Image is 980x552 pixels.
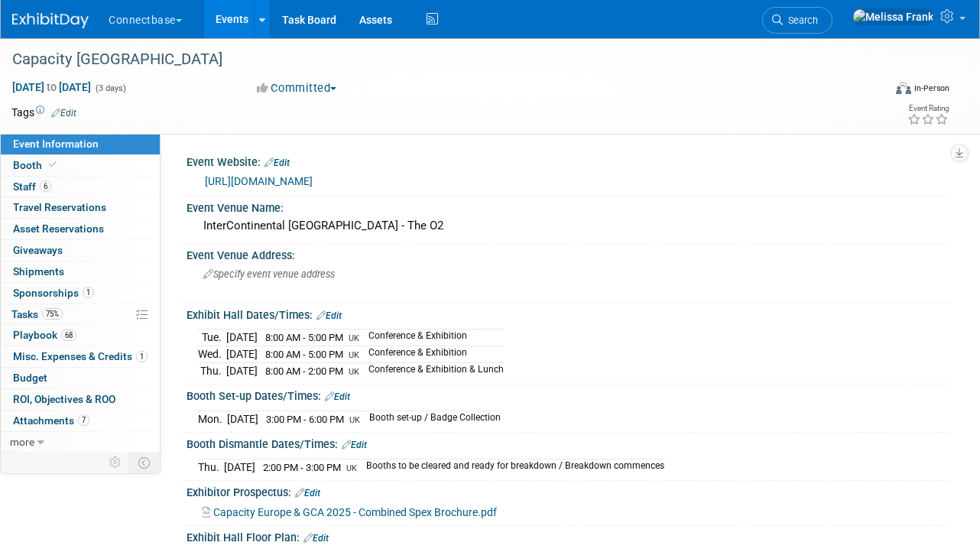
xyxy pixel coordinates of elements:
div: Exhibit Hall Dates/Times: [187,304,949,323]
span: more [10,436,34,448]
span: Budget [13,372,47,384]
a: Edit [295,488,320,498]
td: [DATE] [227,411,258,427]
span: 7 [78,414,89,426]
span: 8:00 AM - 5:00 PM [265,332,343,343]
a: Event Information [1,134,160,154]
span: Event Information [13,138,99,150]
td: Booths to be cleared and ready for breakdown / Breakdown commences [357,459,664,475]
span: ROI, Objectives & ROO [13,393,115,405]
td: [DATE] [226,330,258,346]
div: Event Format [813,80,950,102]
span: Sponsorships [13,287,94,299]
div: Event Website: [187,151,949,170]
td: [DATE] [224,459,255,475]
td: Conference & Exhibition [359,346,504,363]
td: Toggle Event Tabs [129,453,161,472]
div: Exhibit Hall Floor Plan: [187,526,949,546]
img: Format-Inperson.png [896,82,911,94]
a: Misc. Expenses & Credits1 [1,346,160,367]
div: Event Rating [907,105,949,112]
span: 8:00 AM - 5:00 PM [265,349,343,360]
a: Search [762,7,832,34]
a: Playbook68 [1,325,160,346]
img: ExhibitDay [12,13,89,28]
td: Tue. [198,330,226,346]
span: Asset Reservations [13,222,104,235]
td: Conference & Exhibition [359,330,504,346]
a: Edit [51,108,76,119]
a: Edit [303,533,329,544]
a: Capacity Europe & GCA 2025 - Combined Spex Brochure.pdf [203,506,497,518]
a: Edit [325,391,350,402]
span: 6 [40,180,51,192]
td: Thu. [198,459,224,475]
span: Search [783,15,818,26]
span: Specify event venue address [203,268,335,280]
td: [DATE] [226,362,258,378]
span: Travel Reservations [13,201,106,213]
img: Melissa Frank [852,8,934,25]
span: UK [349,333,359,343]
span: Playbook [13,329,76,341]
a: Edit [264,157,290,168]
a: Booth [1,155,160,176]
span: Misc. Expenses & Credits [13,350,148,362]
span: 1 [136,351,148,362]
a: Staff6 [1,177,160,197]
div: Event Venue Address: [187,244,949,263]
td: Thu. [198,362,226,378]
span: 2:00 PM - 3:00 PM [263,462,341,473]
a: [URL][DOMAIN_NAME] [205,175,313,187]
a: Attachments7 [1,411,160,431]
div: InterContinental [GEOGRAPHIC_DATA] - The O2 [198,214,938,238]
span: Capacity Europe & GCA 2025 - Combined Spex Brochure.pdf [213,506,497,518]
a: Sponsorships1 [1,283,160,304]
td: Booth set-up / Badge Collection [360,411,501,427]
div: Exhibitor Prospectus: [187,481,949,501]
a: more [1,432,160,453]
span: Tasks [11,308,63,320]
td: [DATE] [226,346,258,363]
a: Tasks75% [1,304,160,325]
span: 68 [61,330,76,341]
div: Capacity [GEOGRAPHIC_DATA] [7,46,869,73]
td: Mon. [198,411,227,427]
span: 1 [83,287,94,298]
a: ROI, Objectives & ROO [1,389,160,410]
td: Wed. [198,346,226,363]
span: 8:00 AM - 2:00 PM [265,365,343,377]
a: Edit [316,310,342,321]
span: Attachments [13,414,89,427]
a: Giveaways [1,240,160,261]
span: UK [349,415,360,425]
a: Edit [342,440,367,450]
span: [DATE] [DATE] [11,80,92,94]
button: Committed [251,80,342,96]
span: 3:00 PM - 6:00 PM [266,414,344,425]
td: Conference & Exhibition & Lunch [359,362,504,378]
span: Booth [13,159,60,171]
td: Personalize Event Tab Strip [102,453,129,472]
div: In-Person [913,83,949,94]
a: Asset Reservations [1,219,160,239]
div: Booth Set-up Dates/Times: [187,385,949,404]
span: UK [349,350,359,360]
a: Travel Reservations [1,197,160,218]
div: Booth Dismantle Dates/Times: [187,433,949,453]
span: Giveaways [13,244,63,256]
span: UK [346,463,357,473]
div: Event Venue Name: [187,196,949,216]
span: UK [349,367,359,377]
span: 75% [42,308,63,320]
span: Staff [13,180,51,193]
span: to [44,81,59,93]
span: Shipments [13,265,64,278]
i: Booth reservation complete [49,161,57,169]
td: Tags [11,105,76,120]
a: Shipments [1,261,160,282]
span: (3 days) [94,83,126,93]
a: Budget [1,368,160,388]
